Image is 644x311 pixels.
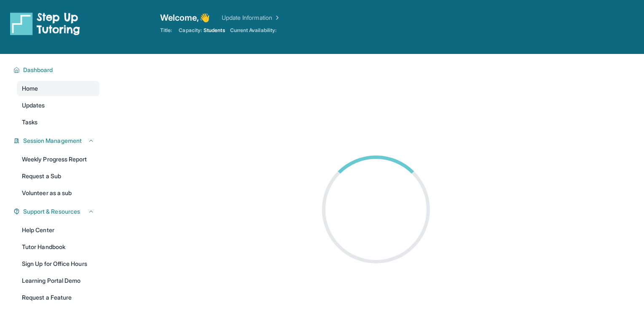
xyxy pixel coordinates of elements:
button: Support & Resources [20,207,94,216]
a: Tutor Handbook [17,239,99,255]
span: Tasks [22,118,38,126]
span: Title: [160,27,172,34]
span: Support & Resources [23,207,80,216]
a: Help Center [17,223,99,238]
span: Updates [22,101,45,110]
button: Session Management [20,137,94,145]
a: Update Information [222,13,281,22]
a: Weekly Progress Report [17,152,99,167]
a: Learning Portal Demo [17,273,99,288]
a: Volunteer as a sub [17,185,99,201]
a: Sign Up for Office Hours [17,256,99,271]
a: Request a Feature [17,290,99,305]
span: Current Availability: [230,27,276,34]
button: Dashboard [20,66,94,74]
a: Tasks [17,115,99,130]
span: Dashboard [23,66,53,74]
a: Updates [17,98,99,113]
a: Home [17,81,99,96]
span: Home [22,84,38,93]
span: Session Management [23,137,82,145]
a: Request a Sub [17,169,99,184]
img: Chevron Right [272,13,281,22]
span: Welcome, 👋 [160,12,210,24]
span: Capacity: [179,27,202,34]
span: Students [204,27,225,34]
img: logo [10,12,80,35]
